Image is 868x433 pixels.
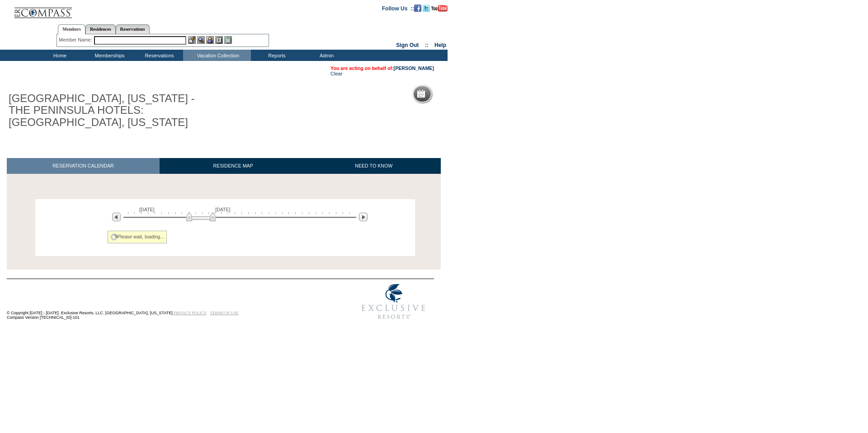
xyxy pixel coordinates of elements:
[34,50,84,61] td: Home
[382,5,414,12] td: Follow Us ::
[423,5,430,12] img: Follow us on Twitter
[110,233,118,241] img: spinner2.gif
[394,65,434,71] a: [PERSON_NAME]
[423,5,430,10] a: Follow us on Twitter
[414,5,421,10] a: Become our fan on Facebook
[307,158,441,174] a: NEED TO KNOW
[112,213,121,221] img: Previous
[425,42,429,48] span: ::
[215,36,223,44] img: Reservations
[160,158,307,174] a: RESIDENCE MAP
[197,36,205,44] img: View
[210,311,239,315] a: TERMS OF USE
[108,231,167,243] div: Please wait, loading...
[431,5,448,12] img: Subscribe to our YouTube Channel
[84,50,133,61] td: Memberships
[85,24,116,34] a: Residences
[330,71,342,76] a: Clear
[59,36,94,44] div: Member Name:
[206,36,214,44] img: Impersonate
[301,50,350,61] td: Admin
[353,279,434,324] img: Exclusive Resorts
[434,42,446,48] a: Help
[215,207,231,212] span: [DATE]
[7,279,323,324] td: © Copyright [DATE] - [DATE]. Exclusive Resorts, LLC. [GEOGRAPHIC_DATA], [US_STATE]. Compass Versi...
[133,50,183,61] td: Reservations
[58,24,85,34] a: Members
[174,311,207,315] a: PRIVACY POLICY
[429,91,498,97] h5: Reservation Calendar
[188,36,196,44] img: b_edit.gif
[7,158,160,174] a: RESERVATION CALENDAR
[330,65,434,71] span: You are acting on behalf of:
[224,36,232,44] img: b_calculator.gif
[359,213,368,221] img: Next
[139,207,155,212] span: [DATE]
[251,50,301,61] td: Reports
[7,91,209,130] h1: [GEOGRAPHIC_DATA], [US_STATE] - THE PENINSULA HOTELS: [GEOGRAPHIC_DATA], [US_STATE]
[183,50,251,61] td: Vacation Collection
[116,24,150,34] a: Reservations
[414,5,421,12] img: Become our fan on Facebook
[396,42,419,48] a: Sign Out
[431,5,448,10] a: Subscribe to our YouTube Channel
